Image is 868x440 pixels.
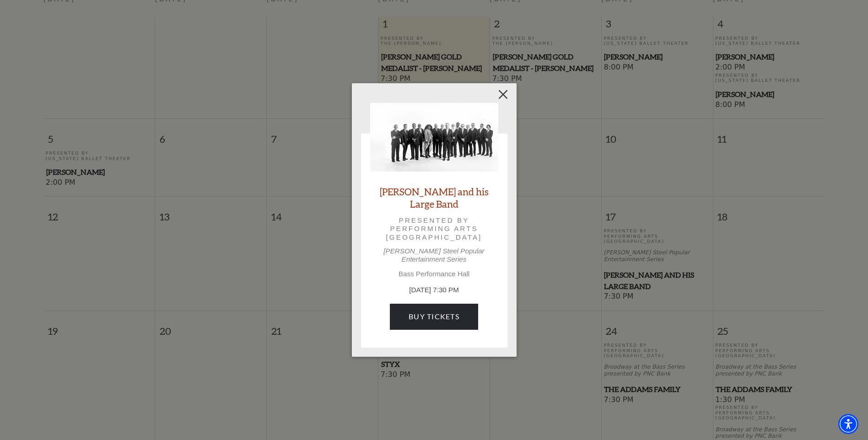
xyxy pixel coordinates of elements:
p: [DATE] 7:30 PM [370,285,498,295]
button: Close [494,86,512,103]
p: Bass Performance Hall [370,270,498,278]
p: Presented by Performing Arts [GEOGRAPHIC_DATA] [383,216,485,241]
img: Lyle Lovett and his Large Band [370,103,498,172]
div: Accessibility Menu [838,414,858,434]
p: [PERSON_NAME] Steel Popular Entertainment Series [370,247,498,263]
a: Buy Tickets [390,304,478,329]
a: [PERSON_NAME] and his Large Band [370,185,498,210]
